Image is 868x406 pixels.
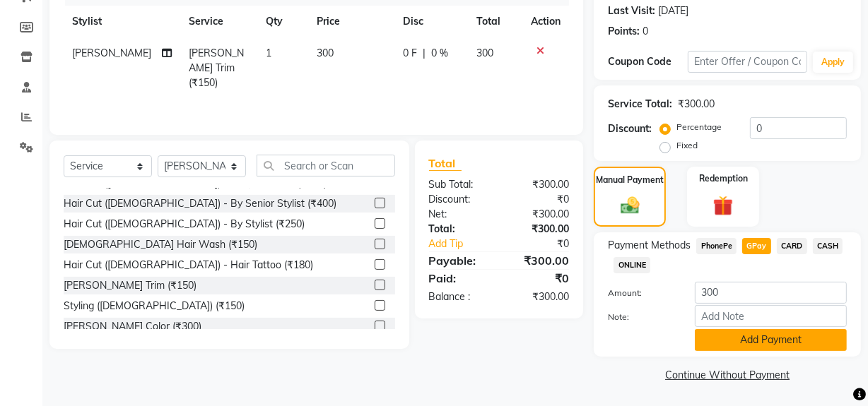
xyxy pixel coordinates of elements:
[608,97,672,112] div: Service Total:
[418,289,499,304] div: Balance :
[468,6,522,37] th: Total
[418,207,499,222] div: Net:
[418,237,512,251] a: Add Tip
[499,270,580,287] div: ₹0
[423,46,426,61] span: |
[418,222,499,237] div: Total:
[64,237,257,252] div: [DEMOGRAPHIC_DATA] Hair Wash (₹150)
[476,47,493,59] span: 300
[614,257,650,273] span: ONLINE
[64,319,201,334] div: [PERSON_NAME] Color (₹300)
[522,6,569,37] th: Action
[403,46,417,61] span: 0 F
[813,238,843,254] span: CASH
[742,238,771,254] span: GPay
[499,177,580,192] div: ₹300.00
[499,252,580,269] div: ₹300.00
[643,24,648,39] div: 0
[394,6,468,37] th: Disc
[696,238,737,254] span: PhonePe
[676,121,722,133] label: Percentage
[189,47,244,89] span: [PERSON_NAME] Trim (₹150)
[695,282,847,304] input: Amount
[777,238,807,254] span: CARD
[707,193,739,218] img: _gift.svg
[64,217,305,232] div: Hair Cut ([DEMOGRAPHIC_DATA]) - By Stylist (₹250)
[64,258,313,273] div: Hair Cut ([DEMOGRAPHIC_DATA]) - Hair Tattoo (₹180)
[418,177,499,192] div: Sub Total:
[658,4,688,18] div: [DATE]
[64,278,197,293] div: [PERSON_NAME] Trim (₹150)
[266,47,271,59] span: 1
[429,156,462,171] span: Total
[608,4,655,18] div: Last Visit:
[608,238,691,253] span: Payment Methods
[72,47,151,59] span: [PERSON_NAME]
[317,47,334,59] span: 300
[499,289,580,304] div: ₹300.00
[597,368,858,383] a: Continue Without Payment
[499,192,580,207] div: ₹0
[608,54,688,69] div: Coupon Code
[257,6,308,37] th: Qty
[597,287,684,299] label: Amount:
[499,222,580,237] div: ₹300.00
[608,121,652,136] div: Discount:
[418,192,499,207] div: Discount:
[695,305,847,327] input: Add Note
[499,207,580,222] div: ₹300.00
[596,174,664,186] label: Manual Payment
[597,311,684,323] label: Note:
[608,24,640,39] div: Points:
[180,6,257,37] th: Service
[699,172,748,185] label: Redemption
[688,51,807,73] input: Enter Offer / Coupon Code
[615,195,645,217] img: _cash.svg
[678,97,715,112] div: ₹300.00
[64,299,245,314] div: Styling ([DEMOGRAPHIC_DATA]) (₹150)
[308,6,395,37] th: Price
[64,6,180,37] th: Stylist
[257,155,395,177] input: Search or Scan
[695,329,847,351] button: Add Payment
[512,237,580,251] div: ₹0
[418,252,499,269] div: Payable:
[418,270,499,287] div: Paid:
[676,139,698,152] label: Fixed
[64,196,336,211] div: Hair Cut ([DEMOGRAPHIC_DATA]) - By Senior Stylist (₹400)
[813,52,853,73] button: Apply
[431,46,448,61] span: 0 %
